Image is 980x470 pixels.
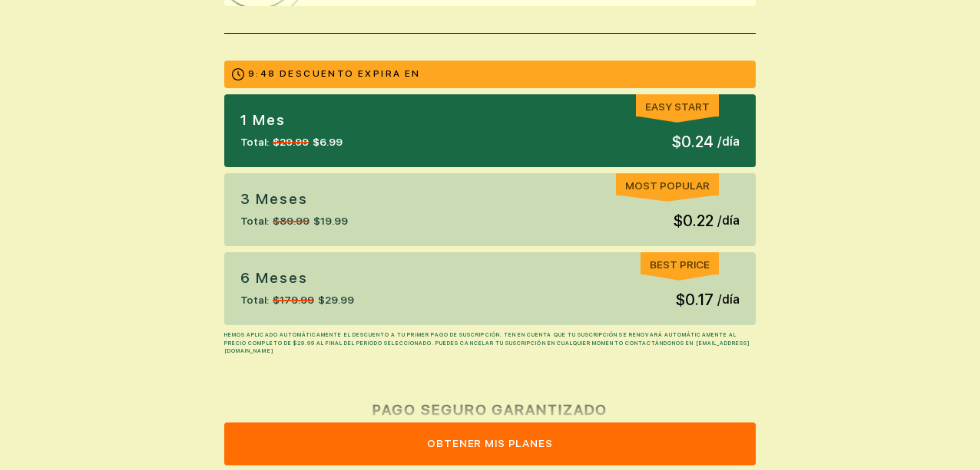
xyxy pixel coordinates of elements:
button: Obtener mis planes [224,422,756,465]
span: / día [717,291,740,309]
span: Most Popular [625,179,710,192]
span: $89.99 [273,213,310,229]
p: 3 Meses [240,189,348,209]
span: $0.24 [672,130,713,153]
span: / día [717,133,740,151]
span: $0.22 [674,209,713,232]
span: $29.99 [273,134,309,150]
span: $179.99 [273,292,314,308]
p: 1 Mes [240,110,343,130]
span: $29.99 [318,292,354,308]
span: $19.99 [313,213,348,229]
span: $0.17 [676,288,713,311]
span: / día [717,212,740,230]
h2: PAGO SEGURO GARANTIZADO [224,402,756,419]
span: Easy Start [645,100,710,113]
span: Total: [240,213,269,229]
p: 9:48 DESCUENTO EXPIRA EN [248,68,421,81]
span: $6.99 [313,134,343,150]
p: HEMOS APLICADO AUTOMÁTICAMENTE EL DESCUENTO A TU PRIMER PAGO DE SUSCRIPCIÓN. TEN EN CUENTA QUE TU... [224,331,756,356]
p: 6 Meses [240,268,354,288]
span: Best Price [650,258,710,271]
span: Total: [240,292,269,308]
span: Total: [240,134,269,150]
